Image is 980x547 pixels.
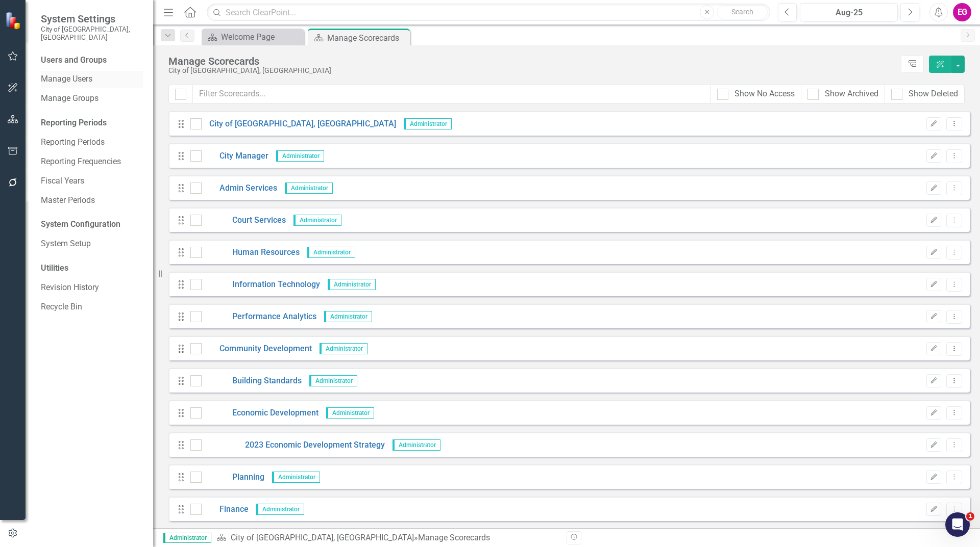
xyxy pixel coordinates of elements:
a: Building Standards [202,375,302,387]
span: Administrator [256,504,304,515]
button: EG [953,3,971,21]
span: Administrator [326,407,374,419]
a: Fiscal Years [41,175,143,187]
div: City of [GEOGRAPHIC_DATA], [GEOGRAPHIC_DATA] [168,67,896,74]
span: 1 [966,512,974,520]
span: Administrator [393,439,440,451]
iframe: Intercom live chat [945,512,970,537]
a: Court Services [202,215,286,226]
a: Planning [202,472,264,483]
span: Administrator [285,183,333,194]
button: Search [717,5,768,19]
a: Community Development [202,343,312,355]
span: Administrator [293,215,341,226]
span: Administrator [328,279,376,290]
span: Administrator [307,247,355,258]
span: Administrator [163,533,211,543]
span: Administrator [276,150,324,162]
a: Finance [202,504,249,515]
a: Information Technology [202,279,320,291]
span: Administrator [320,343,367,354]
input: Search ClearPoint... [207,4,770,21]
span: System Settings [41,13,143,25]
div: » Manage Scorecards [216,532,559,544]
a: Manage Groups [41,93,143,105]
div: Aug-25 [803,7,894,19]
a: City of [GEOGRAPHIC_DATA], [GEOGRAPHIC_DATA] [231,533,414,542]
div: Welcome Page [221,31,301,43]
a: City Manager [202,150,268,162]
span: Administrator [404,118,452,129]
input: Filter Scorecards... [192,85,711,103]
a: Human Resources [202,247,300,258]
a: Master Periods [41,195,143,206]
a: 2023 Economic Development Strategy [202,439,385,451]
div: System Configuration [41,219,143,230]
div: Manage Scorecards [168,56,896,67]
div: Users and Groups [41,55,143,66]
a: Revision History [41,282,143,294]
img: ClearPoint Strategy [5,12,23,30]
div: Utilities [41,263,143,274]
span: Search [731,8,753,16]
button: Aug-25 [800,3,898,21]
a: Manage Users [41,73,143,85]
span: Administrator [309,375,357,386]
a: City of [GEOGRAPHIC_DATA], [GEOGRAPHIC_DATA] [202,118,396,130]
a: System Setup [41,238,143,250]
a: Reporting Periods [41,137,143,148]
div: Show Deleted [909,88,958,100]
small: City of [GEOGRAPHIC_DATA], [GEOGRAPHIC_DATA] [41,25,143,42]
div: Manage Scorecards [327,32,407,44]
div: Show No Access [734,88,795,100]
span: Administrator [272,472,320,483]
a: Recycle Bin [41,301,143,313]
a: Welcome Page [204,31,301,43]
a: Admin Services [202,183,277,194]
a: Reporting Frequencies [41,156,143,168]
a: Economic Development [202,407,318,419]
a: Performance Analytics [202,311,316,323]
span: Administrator [324,311,372,322]
div: Reporting Periods [41,117,143,129]
div: Show Archived [825,88,878,100]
